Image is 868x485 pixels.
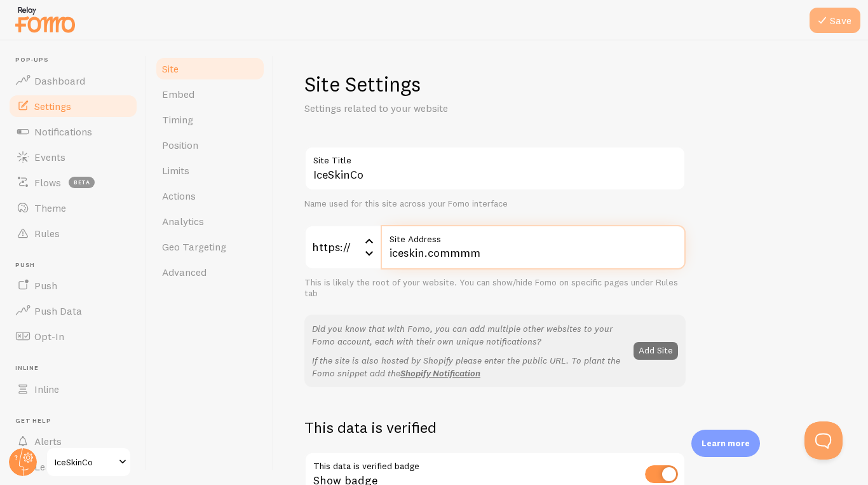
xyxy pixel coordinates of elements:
[34,74,85,87] span: Dashboard
[154,234,266,259] a: Geo Targeting
[8,298,139,324] a: Push Data
[304,225,381,270] div: https://
[691,430,760,457] div: Learn more
[34,125,92,138] span: Notifications
[34,176,61,189] span: Flows
[154,132,266,158] a: Position
[162,266,207,278] span: Advanced
[312,354,626,379] p: If the site is also hosted by Shopify please enter the public URL. To plant the Fomo snippet add the
[8,93,139,119] a: Settings
[304,418,686,437] h2: This data is verified
[162,88,194,100] span: Embed
[634,342,678,360] button: Add Site
[304,146,686,168] label: Site Title
[162,139,198,151] span: Position
[34,100,71,113] span: Settings
[312,322,626,348] p: Did you know that with Fomo, you can add multiple other websites to your Fomo account, each with ...
[8,119,139,144] a: Notifications
[34,227,60,240] span: Rules
[154,259,266,285] a: Advanced
[304,71,686,97] h1: Site Settings
[804,421,843,460] iframe: Help Scout Beacon - Open
[8,376,139,402] a: Inline
[15,56,139,64] span: Pop-ups
[304,101,609,116] p: Settings related to your website
[162,113,193,126] span: Timing
[34,151,65,163] span: Events
[8,428,139,454] a: Alerts
[8,195,139,221] a: Theme
[154,158,266,183] a: Limits
[15,364,139,372] span: Inline
[162,62,179,75] span: Site
[162,189,196,202] span: Actions
[381,225,686,270] input: myhonestcompany.com
[162,240,226,253] span: Geo Targeting
[8,324,139,349] a: Opt-In
[162,164,189,177] span: Limits
[162,215,204,228] span: Analytics
[8,273,139,298] a: Push
[34,279,57,292] span: Push
[381,225,686,247] label: Site Address
[400,367,480,379] a: Shopify Notification
[154,81,266,107] a: Embed
[304,198,686,210] div: Name used for this site across your Fomo interface
[15,417,139,425] span: Get Help
[154,183,266,208] a: Actions
[8,144,139,170] a: Events
[304,277,686,299] div: This is likely the root of your website. You can show/hide Fomo on specific pages under Rules tab
[15,261,139,270] span: Push
[8,170,139,195] a: Flows beta
[13,3,77,36] img: fomo-relay-logo-orange.svg
[34,383,59,395] span: Inline
[69,177,95,188] span: beta
[154,107,266,132] a: Timing
[8,221,139,246] a: Rules
[34,330,64,343] span: Opt-In
[154,208,266,234] a: Analytics
[702,437,750,449] p: Learn more
[55,454,115,470] span: IceSkinCo
[8,68,139,93] a: Dashboard
[46,447,132,477] a: IceSkinCo
[34,435,62,447] span: Alerts
[34,202,66,214] span: Theme
[154,56,266,81] a: Site
[34,304,82,317] span: Push Data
